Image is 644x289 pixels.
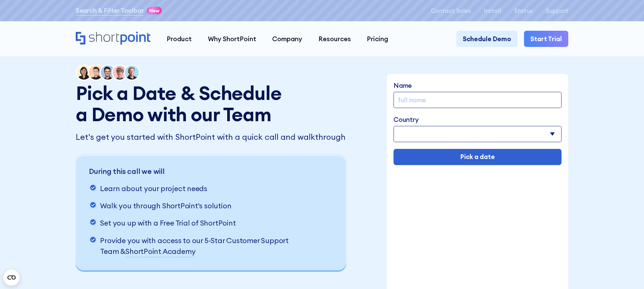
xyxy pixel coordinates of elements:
input: Pick a date [393,149,562,165]
a: Pricing [359,31,397,47]
div: Resources [318,34,351,44]
input: full name [393,92,562,108]
form: Demo Form [393,81,562,165]
a: Support [546,7,568,14]
p: During this call we will [89,166,307,177]
a: Search & Filter Toolbar [76,6,144,16]
p: Walk you through ShortPoint's solution [100,201,231,211]
div: Pricing [367,34,388,44]
a: Contact Sales [431,7,471,14]
a: Why ShortPoint [200,31,264,47]
a: Schedule Demo [456,31,518,47]
a: Status [514,7,533,14]
button: Open CMP widget [3,269,20,286]
p: Let's get you started with ShortPoint with a quick call and walkthrough [76,131,348,143]
div: Product [167,34,192,44]
p: Provide you with access to our 5-Star Customer Support Team & [100,235,307,257]
iframe: Chat Widget [610,257,644,289]
label: Name [393,81,562,90]
a: ShortPoint Academy [125,246,195,257]
p: Learn about your project needs [100,183,207,194]
a: Install [484,7,501,14]
a: Company [264,31,310,47]
h1: Pick a Date & Schedule a Demo with our Team [76,82,288,125]
div: Company [272,34,302,44]
a: Product [159,31,200,47]
a: Resources [310,31,359,47]
label: Country [393,115,562,125]
a: Home [76,32,150,46]
p: Set you up with a Free Trial of ShortPoint [100,218,236,229]
a: Start Trial [524,31,568,47]
div: Why ShortPoint [208,34,256,44]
